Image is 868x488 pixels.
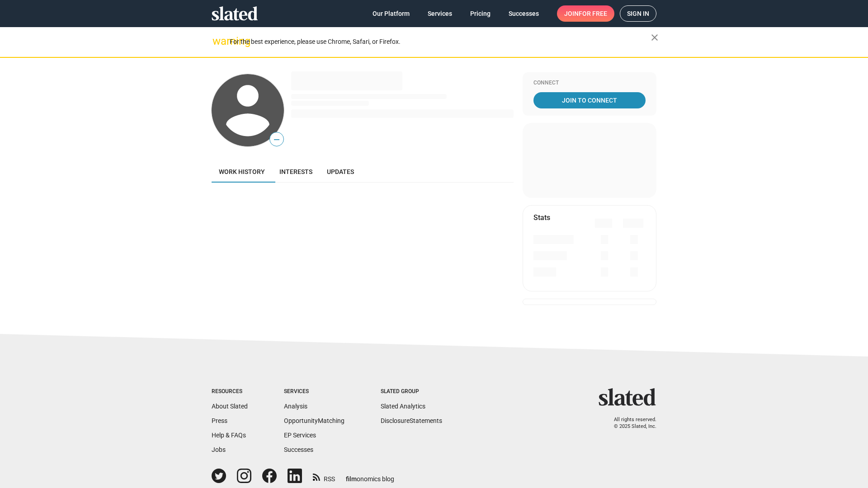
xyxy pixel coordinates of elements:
mat-icon: close [649,32,660,43]
span: for free [579,5,607,22]
a: Pricing [463,5,498,22]
span: Updates [327,168,354,175]
div: Resources [212,388,248,395]
p: All rights reserved. © 2025 Slated, Inc. [604,417,656,430]
span: Successes [509,5,539,22]
a: DisclosureStatements [381,417,442,424]
a: Analysis [284,403,307,410]
a: Help & FAQs [212,432,246,439]
a: About Slated [212,403,248,410]
span: Interests [279,168,312,175]
span: Services [428,5,452,22]
a: Services [420,5,459,22]
div: Connect [533,80,646,87]
span: Our Platform [373,5,410,22]
span: Pricing [470,5,491,22]
a: Slated Analytics [381,403,425,410]
div: For the best experience, please use Chrome, Safari, or Firefox. [230,36,651,48]
span: Join To Connect [535,92,644,108]
a: Sign in [620,5,656,22]
span: Join [564,5,607,22]
a: filmonomics blog [346,468,394,483]
a: Interests [272,161,320,183]
span: — [270,134,283,145]
a: Our Platform [365,5,417,22]
a: EP Services [284,432,316,439]
span: Sign in [627,6,649,21]
a: Successes [501,5,546,22]
a: Joinfor free [557,5,614,22]
a: Press [212,417,227,424]
a: Join To Connect [533,92,646,108]
a: Jobs [212,446,226,453]
div: Services [284,388,344,395]
span: film [346,475,357,483]
a: Updates [320,161,361,183]
a: Successes [284,446,313,453]
a: RSS [313,469,335,483]
a: Work history [212,161,272,183]
mat-card-title: Stats [533,213,550,222]
a: OpportunityMatching [284,417,344,424]
div: Slated Group [381,388,442,395]
mat-icon: warning [212,36,223,47]
span: Work history [219,168,265,175]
